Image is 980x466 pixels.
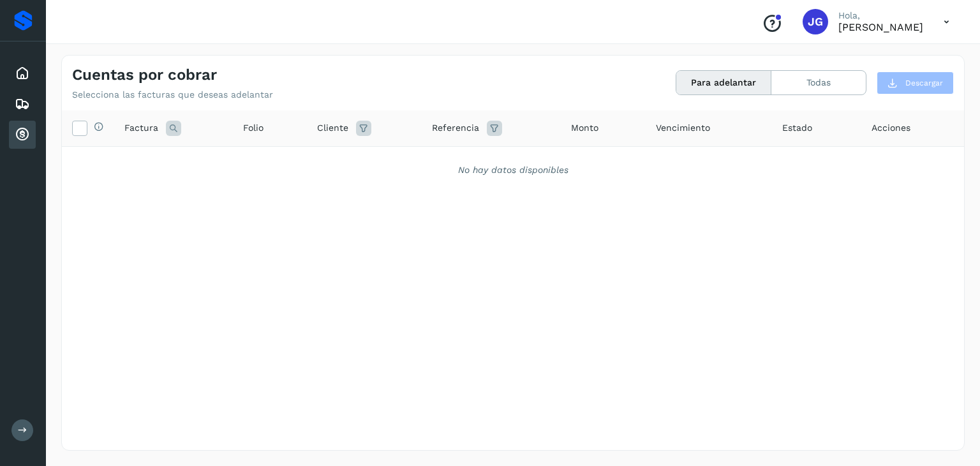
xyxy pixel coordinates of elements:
span: Factura [124,121,158,135]
span: Folio [243,121,264,135]
div: No hay datos disponibles [78,163,947,177]
p: JORGE GABRIEL REYES CERVANTES [838,21,923,33]
span: Monto [571,121,598,135]
span: Descargar [905,77,943,89]
span: Cliente [317,121,348,135]
div: Cuentas por cobrar [9,121,36,149]
span: Vencimiento [656,121,710,135]
p: Selecciona las facturas que deseas adelantar [72,89,273,100]
span: Referencia [432,121,479,135]
span: Estado [782,121,812,135]
div: Inicio [9,59,36,87]
button: Todas [771,71,866,94]
span: Acciones [872,121,910,135]
p: Hola, [838,10,923,21]
button: Descargar [877,71,954,94]
button: Para adelantar [676,71,771,94]
div: Embarques [9,90,36,118]
h4: Cuentas por cobrar [72,66,217,84]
